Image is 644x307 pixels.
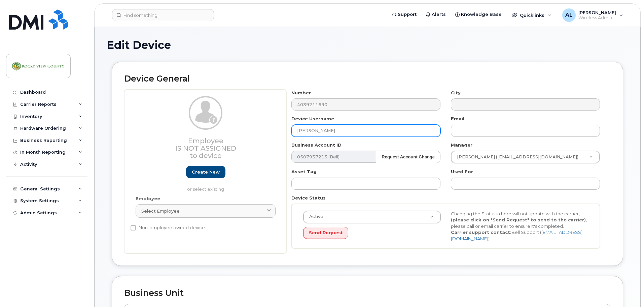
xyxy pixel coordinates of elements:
[453,154,578,160] span: [PERSON_NAME] ([EMAIL_ADDRESS][DOMAIN_NAME])
[186,166,225,178] a: Create new
[175,144,236,152] span: Is not assigned
[131,225,136,231] input: Non-employee owned device
[451,217,586,222] strong: (please click on "Send Request" to send to the carrier)
[136,137,276,159] h3: Employee
[451,142,472,148] label: Manager
[136,186,276,192] p: or select existing
[451,116,464,122] label: Email
[451,229,582,241] a: [EMAIL_ADDRESS][DOMAIN_NAME]
[451,90,461,96] label: City
[451,229,511,235] strong: Carrier support contact:
[291,195,326,201] label: Device Status
[451,151,600,163] a: [PERSON_NAME] ([EMAIL_ADDRESS][DOMAIN_NAME])
[303,211,440,223] a: Active
[303,227,348,239] button: Send Request
[305,214,323,220] span: Active
[451,168,473,175] label: Used For
[190,152,222,160] span: to device
[131,224,205,232] label: Non-employee owned device
[136,195,160,202] label: Employee
[376,151,440,163] button: Request Account Change
[141,208,180,214] span: Select employee
[291,116,334,122] label: Device Username
[382,154,435,159] strong: Request Account Change
[124,288,611,298] h2: Business Unit
[107,39,628,51] h1: Edit Device
[446,211,594,242] div: Changing the Status in here will not update with the carrier, , please call or email carrier to e...
[291,90,311,96] label: Number
[291,142,342,148] label: Business Account ID
[291,168,317,175] label: Asset Tag
[124,74,611,84] h2: Device General
[136,204,276,218] a: Select employee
